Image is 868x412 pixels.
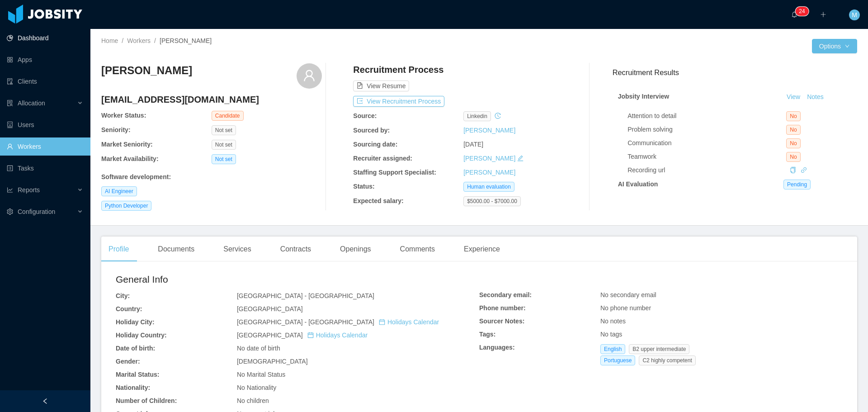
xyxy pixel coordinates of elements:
[517,155,524,161] i: icon: edit
[212,125,236,135] span: Not set
[618,180,658,188] strong: AI Evaluation
[7,208,13,215] i: icon: setting
[393,237,442,262] div: Comments
[786,125,800,135] span: No
[353,155,412,162] b: Recruiter assigned:
[803,92,827,103] button: Notes
[101,93,322,106] h4: [EMAIL_ADDRESS][DOMAIN_NAME]
[18,99,45,107] span: Allocation
[353,82,409,90] a: icon: file-textView Resume
[116,358,140,365] b: Gender:
[7,159,83,177] a: icon: profileTasks
[7,187,13,193] i: icon: line-chart
[783,180,811,189] span: Pending
[353,141,397,148] b: Sourcing date:
[237,305,303,313] span: [GEOGRAPHIC_DATA]
[116,305,142,313] b: Country:
[783,93,803,100] a: View
[116,318,155,326] b: Holiday City:
[116,345,155,352] b: Date of birth:
[629,344,689,354] span: B2 upper intermediate
[7,51,83,69] a: icon: appstoreApps
[786,138,800,148] span: No
[795,7,808,16] sup: 24
[237,345,280,352] span: No date of birth
[463,111,491,121] span: linkedin
[600,330,843,339] div: No tags
[479,344,515,351] b: Languages:
[151,237,202,262] div: Documents
[353,98,444,105] a: icon: exportView Recruitment Process
[353,112,377,119] b: Source:
[479,317,524,325] b: Sourcer Notes:
[101,126,131,133] b: Seniority:
[353,169,436,176] b: Staffing Support Specialist:
[127,37,151,44] a: Workers
[353,183,374,190] b: Status:
[18,186,40,194] span: Reports
[790,166,796,175] div: Copy
[116,397,177,404] b: Number of Children:
[463,182,514,192] span: Human evaluation
[379,319,385,325] i: icon: calendar
[116,384,150,391] b: Nationality:
[463,196,521,206] span: $5000.00 - $7000.00
[479,291,532,298] b: Secondary email:
[618,93,670,100] strong: Jobsity Interview
[353,197,403,204] b: Expected salary:
[7,72,83,90] a: icon: auditClients
[237,292,374,299] span: [GEOGRAPHIC_DATA] - [GEOGRAPHIC_DATA]
[7,29,83,47] a: icon: pie-chartDashboard
[799,7,802,16] p: 2
[786,111,800,121] span: No
[303,69,316,82] i: icon: user
[154,37,156,44] span: /
[495,113,501,119] i: icon: history
[7,100,13,106] i: icon: solution
[7,137,83,156] a: icon: userWorkers
[101,37,118,44] a: Home
[479,304,526,312] b: Phone number:
[852,9,857,20] span: M
[237,358,308,365] span: [DEMOGRAPHIC_DATA]
[353,81,409,91] button: icon: file-textView Resume
[457,237,507,262] div: Experience
[379,318,439,326] a: icon: calendarHolidays Calendar
[116,292,130,299] b: City:
[600,344,625,354] span: English
[101,186,137,196] span: AI Engineer
[463,155,515,162] a: [PERSON_NAME]
[101,201,151,211] span: Python Developer
[463,169,515,176] a: [PERSON_NAME]
[307,331,368,339] a: icon: calendarHolidays Calendar
[101,173,171,180] b: Software development :
[307,332,314,338] i: icon: calendar
[353,96,444,107] button: icon: exportView Recruitment Process
[600,355,635,365] span: Portuguese
[333,237,378,262] div: Openings
[791,11,797,18] i: icon: bell
[627,125,786,134] div: Problem solving
[802,7,805,16] p: 4
[627,111,786,121] div: Attention to detail
[116,272,479,287] h2: General Info
[627,138,786,148] div: Communication
[116,331,167,339] b: Holiday Country:
[7,116,83,134] a: icon: robotUsers
[101,63,192,78] h3: [PERSON_NAME]
[101,155,159,162] b: Market Availability:
[216,237,258,262] div: Services
[212,140,236,150] span: Not set
[801,166,807,174] a: icon: link
[18,208,55,215] span: Configuration
[237,384,276,391] span: No Nationality
[122,37,123,44] span: /
[237,331,368,339] span: [GEOGRAPHIC_DATA]
[627,166,786,175] div: Recording url
[600,317,626,325] span: No notes
[160,37,212,44] span: [PERSON_NAME]
[600,304,651,312] span: No phone number
[786,152,800,162] span: No
[116,371,159,378] b: Marital Status:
